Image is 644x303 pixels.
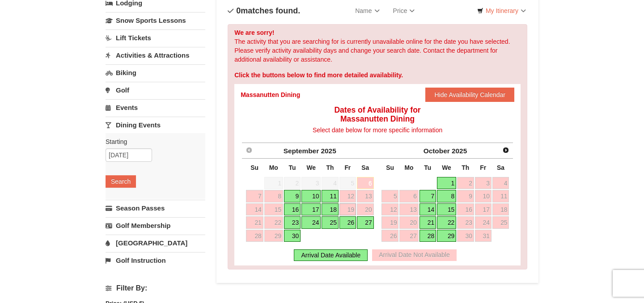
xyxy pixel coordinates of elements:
[264,230,283,242] a: 29
[475,230,491,242] a: 31
[457,177,474,189] a: 2
[301,190,321,202] a: 10
[399,203,418,216] a: 13
[442,164,451,171] span: Wednesday
[106,200,205,216] a: Season Passes
[236,6,241,15] span: 0
[246,190,263,202] a: 7
[399,230,418,242] a: 27
[322,177,339,189] span: 4
[284,177,301,189] span: 2
[419,216,436,229] a: 21
[425,88,514,102] button: Hide Availability Calendar
[241,90,300,99] div: Massanutten Dining
[106,117,205,133] a: Dining Events
[301,177,321,189] span: 3
[386,164,394,171] span: Sunday
[321,147,336,155] span: 2025
[246,230,263,242] a: 28
[381,216,399,229] a: 19
[475,177,491,189] a: 3
[339,203,356,216] a: 19
[264,190,283,202] a: 8
[381,203,399,216] a: 12
[419,203,436,216] a: 14
[106,217,205,234] a: Golf Membership
[284,190,301,202] a: 9
[348,2,386,20] a: Name
[106,252,205,269] a: Golf Instruction
[106,82,205,98] a: Golf
[264,216,283,229] a: 22
[339,177,356,189] span: 5
[284,203,301,216] a: 16
[264,203,283,216] a: 15
[106,235,205,251] a: [GEOGRAPHIC_DATA]
[301,203,321,216] a: 17
[492,190,509,202] a: 11
[437,230,456,242] a: 29
[306,164,316,171] span: Wednesday
[424,147,450,155] span: October
[106,64,205,81] a: Biking
[437,177,456,189] a: 1
[289,164,296,171] span: Tuesday
[344,164,351,171] span: Friday
[381,230,399,242] a: 26
[419,190,436,202] a: 7
[357,203,374,216] a: 20
[386,2,422,20] a: Price
[437,216,456,229] a: 22
[241,105,514,123] h4: Dates of Availability for Massanutten Dining
[228,24,527,269] div: The activity that you are searching for is currently unavailable online for the date you have sel...
[339,190,356,202] a: 12
[250,164,258,171] span: Sunday
[492,177,509,189] a: 4
[462,164,469,171] span: Thursday
[457,230,474,242] a: 30
[437,203,456,216] a: 15
[475,203,491,216] a: 17
[361,164,369,171] span: Saturday
[492,203,509,216] a: 18
[106,12,205,29] a: Snow Sports Lessons
[326,164,334,171] span: Thursday
[106,99,205,116] a: Events
[106,175,136,188] button: Search
[372,249,456,261] div: Arrival Date Not Available
[405,164,414,171] span: Monday
[294,249,368,261] div: Arrival Date Available
[497,164,504,171] span: Saturday
[475,190,491,202] a: 10
[492,216,509,229] a: 25
[500,144,512,156] a: Next
[322,190,339,202] a: 11
[228,6,300,15] h4: matches found.
[269,164,278,171] span: Monday
[106,47,205,63] a: Activities & Attractions
[322,216,339,229] a: 25
[457,216,474,229] a: 23
[475,216,491,229] a: 24
[452,147,467,155] span: 2025
[284,216,301,229] a: 23
[357,177,374,189] a: 6
[246,216,263,229] a: 21
[264,177,283,189] span: 1
[243,144,255,156] a: Prev
[234,29,274,36] strong: We are sorry!
[106,137,199,146] label: Starting
[284,230,301,242] a: 30
[357,190,374,202] a: 13
[457,203,474,216] a: 16
[313,126,442,134] span: Select date below for more specific information
[246,203,263,216] a: 14
[322,203,339,216] a: 18
[437,190,456,202] a: 8
[357,216,374,229] a: 27
[106,29,205,46] a: Lift Tickets
[419,230,436,242] a: 28
[471,4,532,17] a: My Itinerary
[301,216,321,229] a: 24
[399,216,418,229] a: 20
